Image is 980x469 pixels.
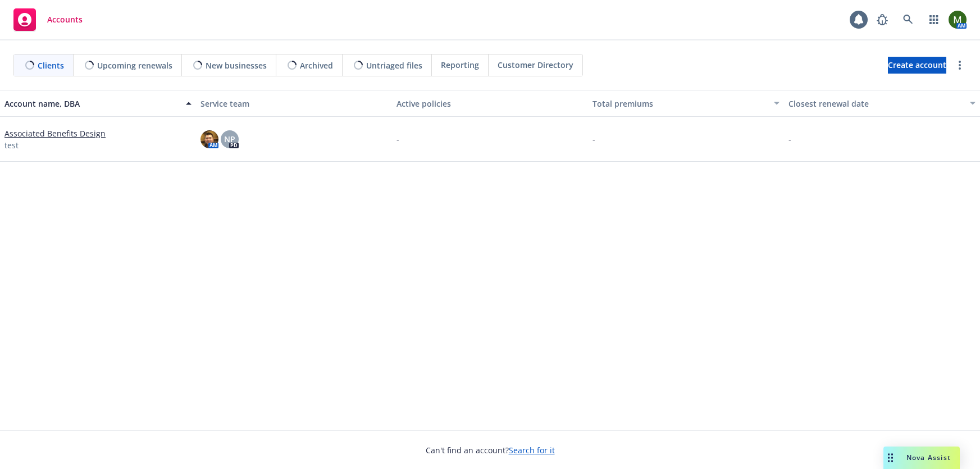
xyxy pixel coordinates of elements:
[97,60,172,71] span: Upcoming renewals
[300,60,333,71] span: Archived
[366,60,422,71] span: Untriaged files
[949,11,967,29] img: photo
[196,90,392,117] button: Service team
[47,15,83,24] span: Accounts
[897,8,919,31] a: Search
[788,98,963,110] div: Closest renewal date
[396,133,399,145] span: -
[784,90,980,117] button: Closest renewal date
[906,453,951,462] span: Nova Assist
[38,60,64,71] span: Clients
[588,90,784,117] button: Total premiums
[883,447,960,469] button: Nova Assist
[888,57,946,74] a: Create account
[200,130,218,148] img: photo
[4,139,19,151] span: test
[498,59,573,71] span: Customer Directory
[953,58,967,72] a: more
[392,90,588,117] button: Active policies
[923,8,945,31] a: Switch app
[888,54,946,76] span: Create account
[441,59,479,71] span: Reporting
[4,128,106,139] a: Associated Benefits Design
[206,60,267,71] span: New businesses
[396,98,584,110] div: Active policies
[871,8,894,31] a: Report a Bug
[883,447,897,469] div: Drag to move
[426,444,555,456] span: Can't find an account?
[9,4,87,35] a: Accounts
[509,445,555,456] a: Search for it
[200,98,388,110] div: Service team
[224,133,235,145] span: NP
[592,98,767,110] div: Total premiums
[592,133,595,145] span: -
[4,98,179,110] div: Account name, DBA
[788,133,791,145] span: -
